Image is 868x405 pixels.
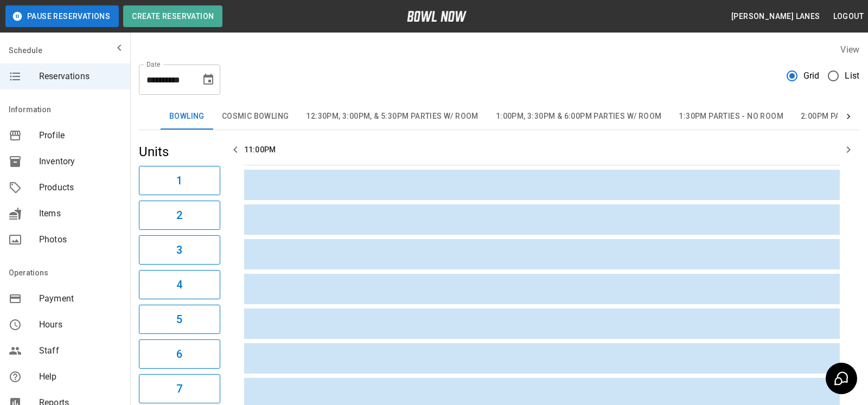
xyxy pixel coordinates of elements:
h5: Units [139,143,220,160]
h6: 6 [176,345,182,363]
th: 11:00PM [244,134,840,165]
h6: 5 [176,311,182,328]
button: 1:30pm Parties - No Room [670,104,792,130]
span: List [845,69,859,82]
button: Choose date, selected date is Sep 17, 2025 [197,69,219,91]
span: Hours [39,318,122,331]
img: logo [407,11,467,22]
button: Bowling [161,104,213,130]
h6: 4 [176,276,182,293]
span: Staff [39,344,122,357]
span: Grid [803,69,820,82]
h6: 2 [176,207,182,224]
button: 6 [139,339,220,369]
button: 3 [139,235,220,265]
span: Payment [39,292,122,305]
button: Cosmic Bowling [213,104,298,130]
button: 4 [139,270,220,299]
span: Profile [39,129,122,142]
span: Photos [39,233,122,246]
label: View [840,44,859,55]
button: Logout [829,7,868,27]
button: 1:00pm, 3:30pm & 6:00pm Parties w/ Room [487,104,671,130]
button: 12:30pm, 3:00pm, & 5:30pm Parties w/ Room [297,104,487,130]
button: [PERSON_NAME] Lanes [727,7,825,27]
button: 1 [139,166,220,195]
h6: 1 [176,172,182,189]
span: Products [39,181,122,194]
span: Reservations [39,70,122,83]
span: Help [39,370,122,383]
button: 2 [139,201,220,230]
span: Inventory [39,155,122,168]
button: Pause Reservations [5,5,119,27]
button: 7 [139,374,220,403]
span: Items [39,207,122,220]
div: inventory tabs [161,104,838,130]
button: 5 [139,305,220,334]
h6: 7 [176,380,182,397]
button: Create Reservation [123,5,222,27]
h6: 3 [176,241,182,259]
